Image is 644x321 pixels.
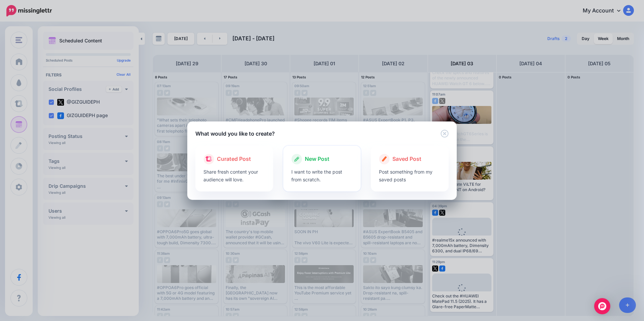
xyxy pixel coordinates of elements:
img: curate.png [205,156,212,162]
span: Curated Post [217,155,251,164]
p: Share fresh content your audience will love. [203,168,265,183]
h5: What would you like to create? [195,130,275,138]
p: Post something from my saved posts [379,168,441,183]
img: create.png [382,156,387,162]
span: Saved Post [392,155,421,164]
div: Open Intercom Messenger [594,298,610,314]
p: I want to write the post from scratch. [291,168,353,183]
button: Close [441,130,449,138]
span: New Post [305,155,329,164]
